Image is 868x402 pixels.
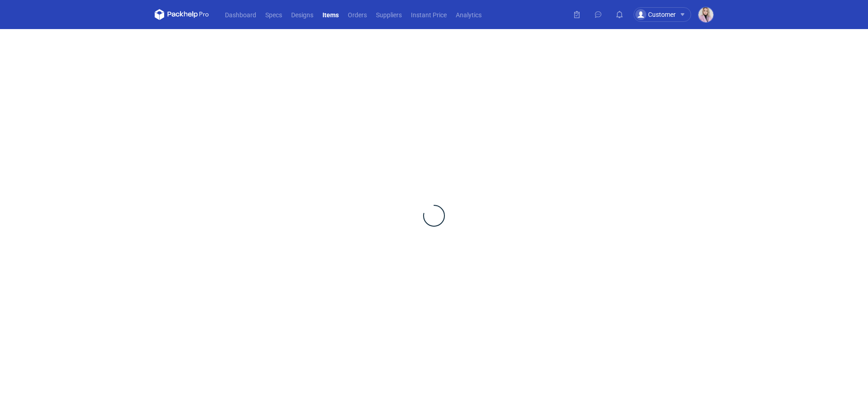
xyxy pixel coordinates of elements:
a: Orders [343,9,371,20]
a: Dashboard [220,9,261,20]
svg: Packhelp Pro [155,9,209,20]
img: Klaudia Wiśniewska [698,7,713,22]
a: Designs [287,9,318,20]
a: Analytics [451,9,486,20]
a: Items [318,9,343,20]
button: Customer [634,7,698,22]
div: Customer [635,9,676,20]
a: Specs [261,9,287,20]
a: Suppliers [371,9,406,20]
a: Instant Price [406,9,451,20]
